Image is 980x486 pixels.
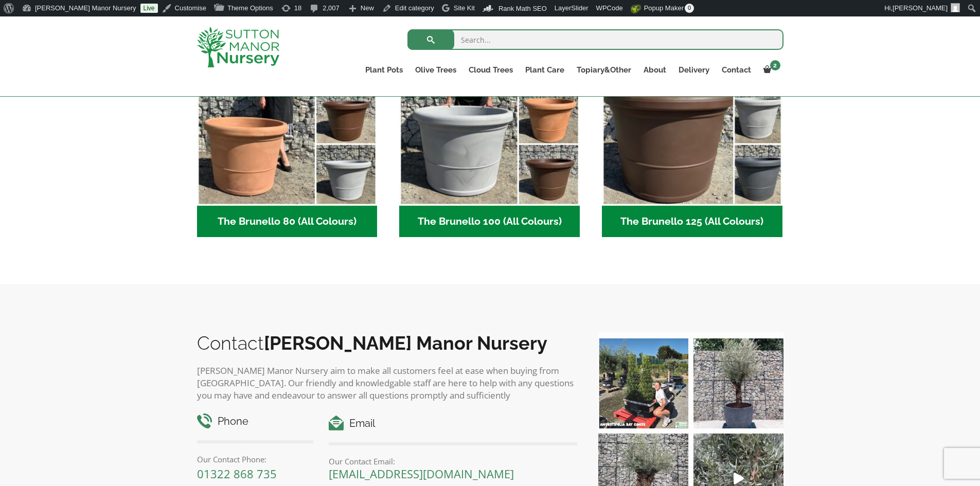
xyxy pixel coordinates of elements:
p: Our Contact Phone: [197,453,314,465]
a: Visit product category The Brunello 80 (All Colours) [197,25,378,237]
img: logo [197,27,279,67]
span: Site Kit [454,4,475,12]
svg: Play [734,473,744,484]
a: About [637,63,672,77]
a: Olive Trees [409,63,462,77]
a: Visit product category The Brunello 125 (All Colours) [602,25,782,237]
img: Our elegant & picturesque Angustifolia Cones are an exquisite addition to your Bay Tree collectio... [598,338,688,428]
img: A beautiful multi-stem Spanish Olive tree potted in our luxurious fibre clay pots 😍😍 [693,338,783,428]
h2: Contact [197,332,578,354]
input: Search... [407,29,783,50]
a: Cloud Trees [462,63,519,77]
img: The Brunello 125 (All Colours) [602,25,782,206]
p: [PERSON_NAME] Manor Nursery aim to make all customers feel at ease when buying from [GEOGRAPHIC_D... [197,365,578,402]
p: Our Contact Email: [329,455,577,467]
a: Plant Pots [359,63,409,77]
a: Plant Care [519,63,571,77]
span: 0 [685,4,694,13]
a: Live [140,4,158,13]
img: The Brunello 80 (All Colours) [197,25,378,206]
a: 01322 868 735 [197,466,277,481]
b: [PERSON_NAME] Manor Nursery [264,332,547,354]
img: The Brunello 100 (All Colours) [399,25,580,206]
a: 2 [757,63,783,77]
a: Delivery [672,63,716,77]
a: [EMAIL_ADDRESS][DOMAIN_NAME] [329,466,514,481]
a: Topiary&Other [571,63,637,77]
a: Visit product category The Brunello 100 (All Colours) [399,25,580,237]
span: [PERSON_NAME] [893,4,948,12]
span: Rank Math SEO [498,5,547,12]
span: 2 [770,60,780,70]
h4: Email [329,416,577,431]
h2: The Brunello 125 (All Colours) [602,206,782,238]
a: Contact [716,63,757,77]
h2: The Brunello 100 (All Colours) [399,206,580,238]
h4: Phone [197,413,314,429]
h2: The Brunello 80 (All Colours) [197,206,378,238]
